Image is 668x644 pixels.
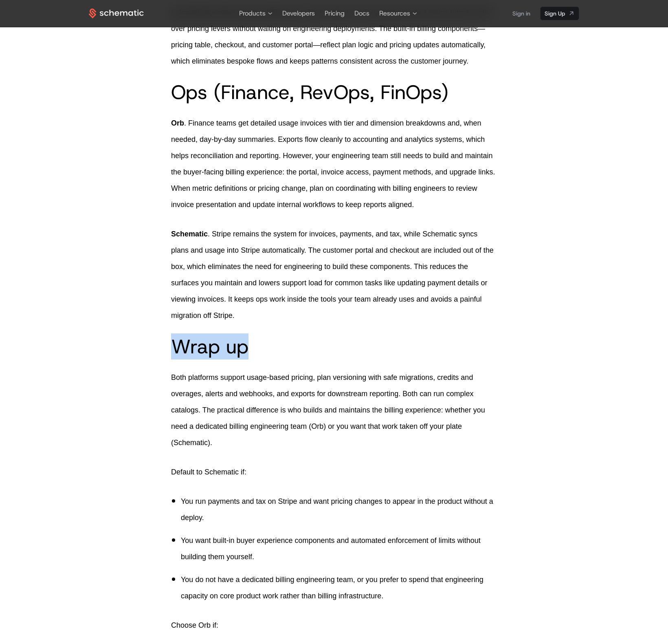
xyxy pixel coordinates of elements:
[181,571,497,604] p: You do not have a dedicated billing engineering team, or you prefer to spend that engineering cap...
[512,7,530,20] a: Sign in
[540,7,579,20] a: [object Object]
[325,9,345,18] a: Pricing
[171,119,184,127] span: Orb
[282,9,315,18] a: Developers
[354,9,369,18] a: Docs
[181,493,497,526] p: You run payments and tax on Stripe and want pricing changes to appear in the product without a de...
[171,115,497,213] p: . Finance teams get detailed usage invoices with tier and dimension breakdowns and, when needed, ...
[171,337,497,356] h2: Wrap up
[171,226,497,324] p: . Stripe remains the system for invoices, payments, and tax, while Schematic syncs plans and usag...
[171,464,497,480] p: Default to Schematic if:
[379,9,410,18] span: Resources
[171,617,497,633] p: Choose Orb if:
[171,230,208,238] span: Schematic
[545,9,565,18] span: Sign Up
[181,532,497,565] p: You want built-in buyer experience components and automated enforcement of limits without buildin...
[171,369,497,451] p: Both platforms support usage-based pricing, plan versioning with safe migrations, credits and ove...
[171,82,497,102] h2: Ops (Finance, RevOps, FinOps)
[239,9,266,18] span: Products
